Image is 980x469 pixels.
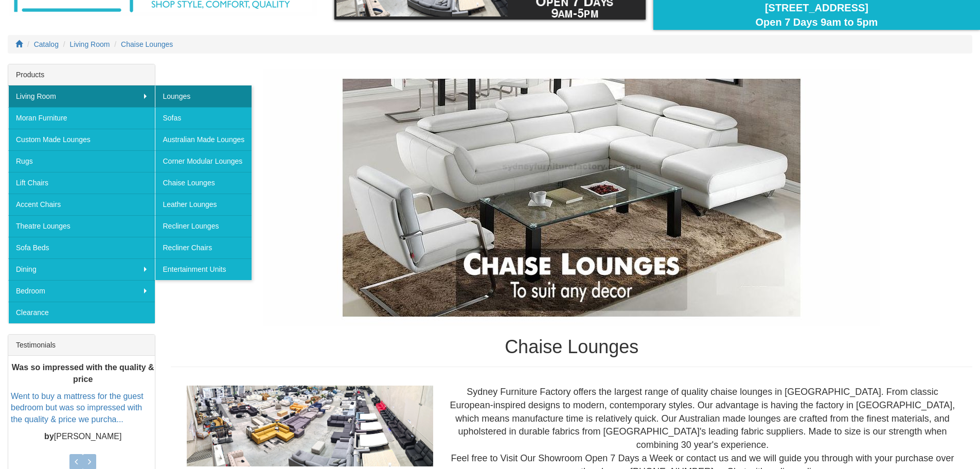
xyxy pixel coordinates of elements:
a: Australian Made Lounges [155,129,252,150]
img: Showroom [187,386,433,466]
a: Living Room [70,40,110,48]
a: Dining [8,258,155,280]
a: Rugs [8,150,155,172]
a: Theatre Lounges [8,215,155,237]
div: Products [8,64,155,85]
a: Lounges [155,85,252,107]
a: Went to buy a mattress for the guest bedroom but was so impressed with the quality & price we pur... [11,392,144,424]
a: Recliner Chairs [155,237,252,258]
a: Catalog [34,40,59,48]
a: Accent Chairs [8,194,155,215]
a: Custom Made Lounges [8,129,155,150]
a: Chaise Lounges [121,40,173,48]
a: Chaise Lounges [155,172,252,194]
h1: Chaise Lounges [171,337,972,357]
a: Sofas [155,107,252,129]
a: Sofa Beds [8,237,155,258]
img: Chaise Lounges [263,69,880,326]
a: Clearance [8,302,155,323]
a: Corner Modular Lounges [155,150,252,172]
b: by [44,432,54,441]
a: Entertainment Units [155,258,252,280]
div: Testimonials [8,335,155,356]
a: Moran Furniture [8,107,155,129]
a: Leather Lounges [155,194,252,215]
a: Living Room [8,85,155,107]
p: [PERSON_NAME] [11,431,155,443]
a: Lift Chairs [8,172,155,194]
a: Bedroom [8,280,155,302]
a: Recliner Lounges [155,215,252,237]
b: Was so impressed with the quality & price [12,363,154,384]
